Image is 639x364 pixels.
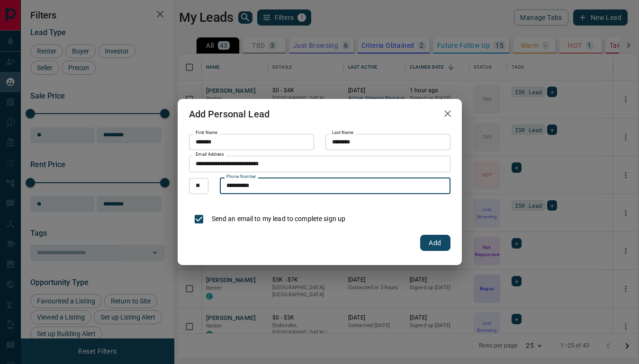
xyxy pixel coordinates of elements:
[196,151,224,158] label: Email Address
[196,130,217,136] label: First Name
[212,214,346,224] p: Send an email to my lead to complete sign up
[420,235,450,251] button: Add
[226,174,256,180] label: Phone Number
[178,99,281,129] h2: Add Personal Lead
[332,130,353,136] label: Last Name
